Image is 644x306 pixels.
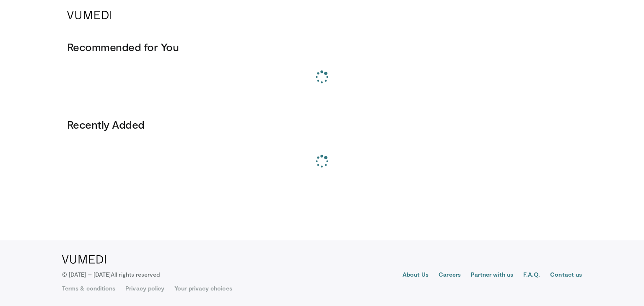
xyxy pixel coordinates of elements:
[125,284,164,293] a: Privacy policy
[402,270,429,280] a: About Us
[111,271,160,278] span: All rights reserved
[174,284,232,293] a: Your privacy choices
[67,40,577,54] h3: Recommended for You
[550,270,582,280] a: Contact us
[471,270,513,280] a: Partner with us
[523,270,540,280] a: F.A.Q.
[62,284,115,293] a: Terms & conditions
[439,270,461,280] a: Careers
[67,118,577,131] h3: Recently Added
[62,270,160,279] p: © [DATE] – [DATE]
[62,255,106,264] img: VuMedi Logo
[67,11,112,19] img: VuMedi Logo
